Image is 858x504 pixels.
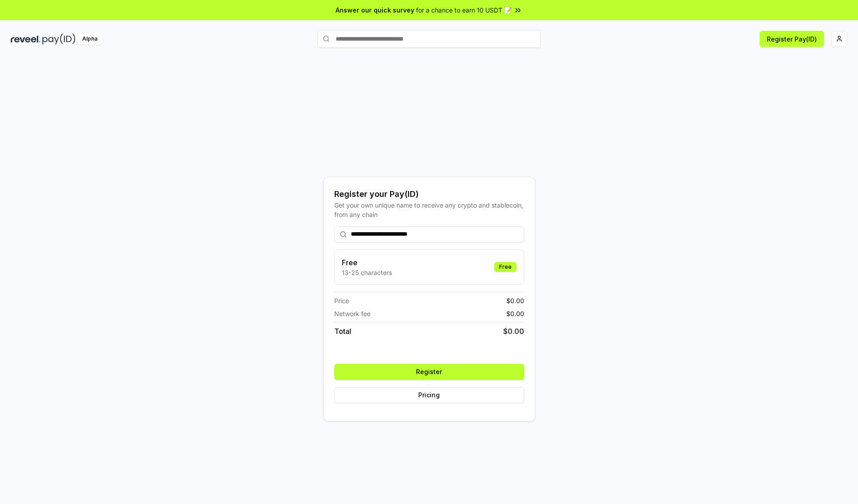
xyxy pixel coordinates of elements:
[334,387,524,403] button: Pricing
[334,309,370,318] span: Network fee
[334,326,351,337] span: Total
[334,200,524,219] div: Get your own unique name to receive any crypto and stablecoin, from any chain
[506,296,524,305] span: $ 0.00
[760,31,824,47] button: Register Pay(ID)
[342,268,392,277] p: 13-25 characters
[334,296,349,305] span: Price
[494,262,517,272] div: Free
[334,188,524,200] div: Register your Pay(ID)
[42,33,76,45] img: pay_id
[336,5,414,15] span: Answer our quick survey
[342,257,392,268] h3: Free
[506,309,524,318] span: $ 0.00
[77,33,102,45] div: Alpha
[11,33,41,45] img: reveel_dark
[416,5,512,15] span: for a chance to earn 10 USDT 📝
[503,326,524,337] span: $ 0.00
[334,364,524,380] button: Register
